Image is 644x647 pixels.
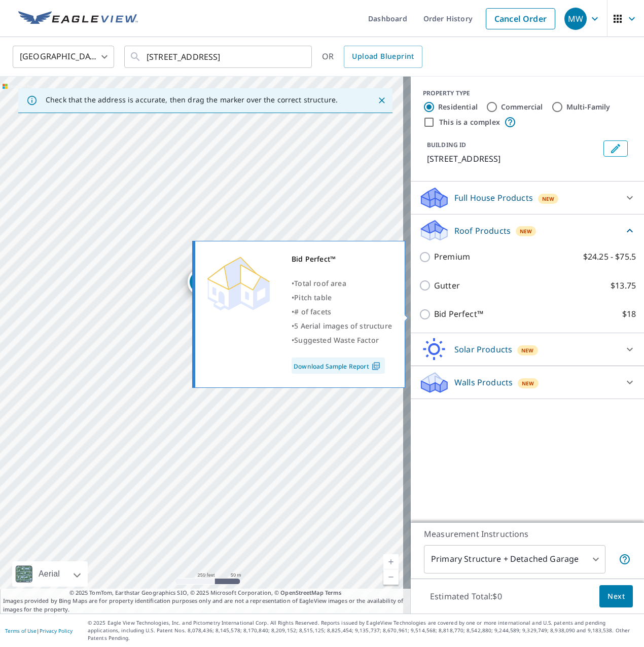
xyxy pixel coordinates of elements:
[424,545,605,573] div: Primary Structure + Detached Garage
[375,94,388,107] button: Close
[292,305,392,319] div: •
[352,50,414,63] span: Upload Blueprint
[18,11,138,26] img: EV Logo
[439,117,500,127] label: This is a complex
[564,8,587,30] div: MW
[5,628,73,634] p: |
[13,43,114,71] div: [GEOGRAPHIC_DATA]
[521,346,534,354] span: New
[40,627,73,634] a: Privacy Policy
[69,589,342,597] span: © 2025 TomTom, Earthstar Geographics SIO, © 2025 Microsoft Corporation, ©
[486,8,555,29] a: Cancel Order
[520,227,532,235] span: New
[619,553,631,565] span: Your report will include the primary structure and a detached garage if one exists.
[434,279,460,292] p: Gutter
[188,269,214,300] div: Dropped pin, building 1, Residential property, 10916 Aberdeen Ave Lubbock, TX 79424
[294,278,346,288] span: Total roof area
[294,293,332,302] span: Pitch table
[454,225,511,237] p: Roof Products
[422,585,510,607] p: Estimated Total: $0
[603,140,628,157] button: Edit building 1
[147,43,291,71] input: Search by address or latitude-longitude
[427,140,466,149] p: BUILDING ID
[383,569,399,585] a: Current Level 17, Zoom Out
[203,252,274,313] img: Premium
[292,333,392,347] div: •
[294,321,392,331] span: 5 Aerial images of structure
[88,619,639,642] p: © 2025 Eagle View Technologies, Inc. and Pictometry International Corp. All Rights Reserved. Repo...
[542,195,555,203] span: New
[599,585,633,608] button: Next
[280,589,323,596] a: OpenStreetMap
[325,589,342,596] a: Terms
[434,308,483,320] p: Bid Perfect™
[369,362,383,371] img: Pdf Icon
[292,291,392,305] div: •
[35,561,63,587] div: Aerial
[522,379,534,387] span: New
[419,337,636,362] div: Solar ProductsNew
[419,186,636,210] div: Full House ProductsNew
[438,102,478,112] label: Residential
[292,276,392,291] div: •
[292,357,385,374] a: Download Sample Report
[454,192,533,204] p: Full House Products
[566,102,611,112] label: Multi-Family
[607,590,625,603] span: Next
[12,561,88,587] div: Aerial
[501,102,543,112] label: Commercial
[383,554,399,569] a: Current Level 17, Zoom In
[611,279,636,292] p: $13.75
[622,308,636,320] p: $18
[454,343,512,355] p: Solar Products
[419,219,636,242] div: Roof ProductsNew
[454,376,513,388] p: Walls Products
[583,250,636,263] p: $24.25 - $75.5
[292,319,392,333] div: •
[344,46,422,68] a: Upload Blueprint
[424,528,631,540] p: Measurement Instructions
[294,307,331,316] span: # of facets
[5,627,37,634] a: Terms of Use
[423,89,632,98] div: PROPERTY TYPE
[419,370,636,394] div: Walls ProductsNew
[434,250,470,263] p: Premium
[294,335,379,345] span: Suggested Waste Factor
[292,252,392,266] div: Bid Perfect™
[427,153,599,165] p: [STREET_ADDRESS]
[322,46,422,68] div: OR
[46,95,338,104] p: Check that the address is accurate, then drag the marker over the correct structure.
